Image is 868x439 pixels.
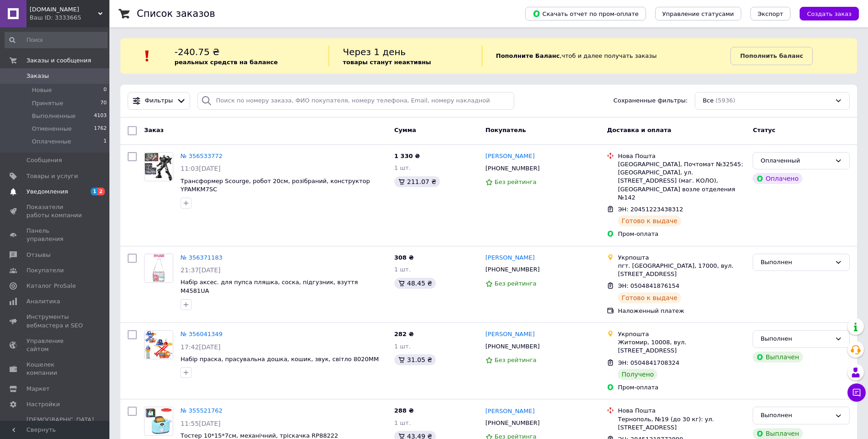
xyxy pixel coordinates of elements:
span: Заказы и сообщения [26,56,91,65]
span: 21:37[DATE] [181,266,221,274]
span: 1 шт. [394,266,411,273]
div: [PHONE_NUMBER] [484,417,542,429]
span: 288 ₴ [394,407,414,414]
span: 2 [98,188,105,195]
span: Через 1 день [343,46,406,57]
span: Покупатель [486,127,526,133]
div: [PHONE_NUMBER] [484,341,542,352]
span: Уведомления [26,188,68,196]
span: 70 [100,99,107,107]
img: Фото товару [145,254,173,282]
span: Маркет [26,385,50,393]
div: Оплачено [753,173,802,184]
span: Кошелек компании [26,361,84,377]
img: Фото товару [145,331,173,359]
span: Скачать отчет по пром-оплате [532,10,639,18]
div: Выполнен [760,258,831,267]
div: Выплачен [753,352,802,362]
b: Пополнить баланс [740,52,803,59]
span: 0 [103,86,107,94]
img: Фото товару [145,407,172,435]
span: Без рейтинга [495,280,537,287]
a: Фото товару [144,407,173,436]
span: Статус [753,127,775,133]
span: 4103 [94,112,107,120]
span: Заказ [144,127,164,133]
span: 17:42[DATE] [181,343,221,351]
div: Получено [618,369,657,380]
span: Управление сайтом [26,337,84,353]
span: Настройки [26,400,60,408]
a: № 356533772 [181,153,222,159]
div: Готово к выдаче [618,215,681,226]
span: Отмененные [32,125,72,133]
div: [PHONE_NUMBER] [484,163,542,174]
span: 1762 [94,125,107,133]
button: Управление статусами [655,7,741,20]
span: 1 [91,188,98,195]
a: № 355521762 [181,407,222,414]
span: 11:55[DATE] [181,420,221,427]
div: [PHONE_NUMBER] [484,264,542,276]
span: Новые [32,86,52,94]
span: -240.75 ₴ [175,46,220,57]
span: Экспорт [758,10,783,17]
a: [PERSON_NAME] [486,330,535,339]
span: Фильтры [145,97,173,105]
button: Экспорт [750,7,790,20]
button: Скачать отчет по пром-оплате [525,7,646,20]
div: [GEOGRAPHIC_DATA], Почтомат №32545: [GEOGRAPHIC_DATA], ул. [STREET_ADDRESS] (маг. КОЛО), [GEOGRAP... [618,160,745,202]
div: Житомир, 10008, вул. [STREET_ADDRESS] [618,338,745,355]
span: Выполненные [32,112,76,120]
a: Фото товару [144,152,173,181]
div: 31.05 ₴ [394,354,436,365]
span: Создать заказ [807,10,852,17]
span: Принятые [32,99,63,107]
button: Чат с покупателем [847,383,866,402]
img: :exclamation: [140,49,154,63]
span: Без рейтинга [495,179,537,185]
button: Создать заказ [800,7,859,20]
span: ЭН: 0504841876154 [618,282,679,289]
div: , чтоб и далее получать заказы [482,46,731,66]
span: 1 шт. [394,343,411,350]
a: Тостер 10*15*7см, механічний, тріскачка RP88222 [181,432,338,439]
a: Набір праска, прасувальна дошка, кошик, звук, світло 8020MM [181,356,379,362]
b: реальных средств на балансе [175,59,278,66]
a: [PERSON_NAME] [486,407,535,416]
div: Выполнен [760,411,831,420]
span: Покупатели [26,266,64,275]
b: товары станут неактивны [343,59,431,66]
span: Все [703,97,713,105]
img: Фото товару [145,153,173,181]
span: Оплаченные [32,138,71,146]
input: Поиск [5,32,108,48]
a: Набір аксес. для пупса пляшка, соска, підгузник, взуття M4581UA [181,279,358,294]
a: № 356371183 [181,254,222,261]
div: Тернополь, №19 (до 30 кг): ул. [STREET_ADDRESS] [618,415,745,432]
div: Пром-оплата [618,383,745,392]
div: пгт. [GEOGRAPHIC_DATA], 17000, вул. [STREET_ADDRESS] [618,262,745,278]
h1: Список заказов [137,8,215,19]
span: Товары и услуги [26,172,78,180]
span: Управление статусами [662,10,734,17]
div: Укрпошта [618,330,745,338]
span: (5936) [716,97,735,104]
a: [PERSON_NAME] [486,254,535,262]
a: Создать заказ [790,10,859,17]
span: 11:03[DATE] [181,165,221,172]
span: 1 330 ₴ [394,153,420,159]
span: 1 шт. [394,419,411,426]
span: Сохраненные фильтры: [614,97,688,105]
span: Инструменты вебмастера и SEO [26,313,84,329]
span: Без рейтинга [495,357,537,363]
span: Трансформер Scourge, робот 20см, розібраний, конструктор YPAMKM7SC [181,178,370,193]
span: Аналитика [26,297,60,306]
span: ЭН: 20451223438312 [618,206,683,213]
div: Выполнен [760,334,831,344]
input: Поиск по номеру заказа, ФИО покупателя, номеру телефона, Email, номеру накладной [197,92,514,110]
div: Укрпошта [618,254,745,262]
